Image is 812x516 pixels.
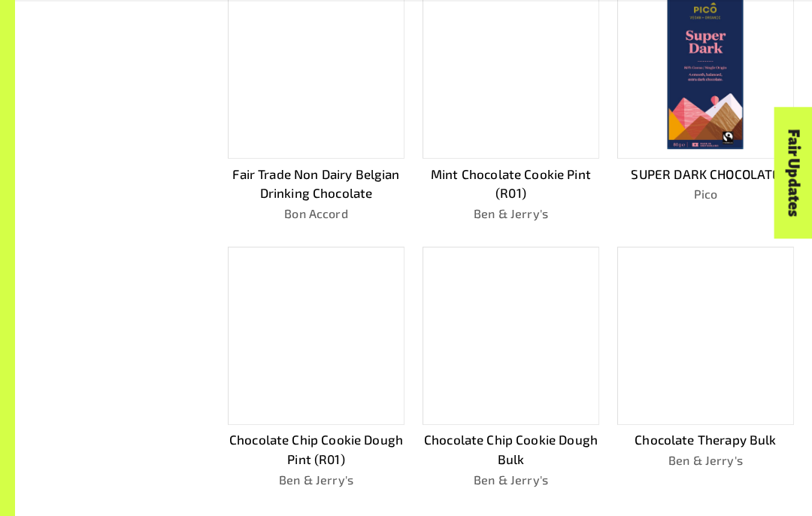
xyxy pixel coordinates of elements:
a: Chocolate Chip Cookie Dough Pint (R01)Ben & Jerry's [228,247,404,489]
a: Chocolate Chip Cookie Dough BulkBen & Jerry's [423,247,599,489]
p: Ben & Jerry's [423,205,599,223]
p: Pico [617,185,794,203]
p: SUPER DARK CHOCOLATE [617,165,794,184]
p: Fair Trade Non Dairy Belgian Drinking Chocolate [228,165,404,203]
p: Ben & Jerry's [617,451,794,469]
p: Chocolate Chip Cookie Dough Pint (R01) [228,430,404,469]
p: Chocolate Chip Cookie Dough Bulk [423,430,599,469]
p: Ben & Jerry's [228,471,404,489]
p: Ben & Jerry's [423,471,599,489]
a: Chocolate Therapy BulkBen & Jerry's [617,247,794,489]
p: Mint Chocolate Cookie Pint (R01) [423,165,599,203]
p: Chocolate Therapy Bulk [617,430,794,450]
p: Bon Accord [228,205,404,223]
